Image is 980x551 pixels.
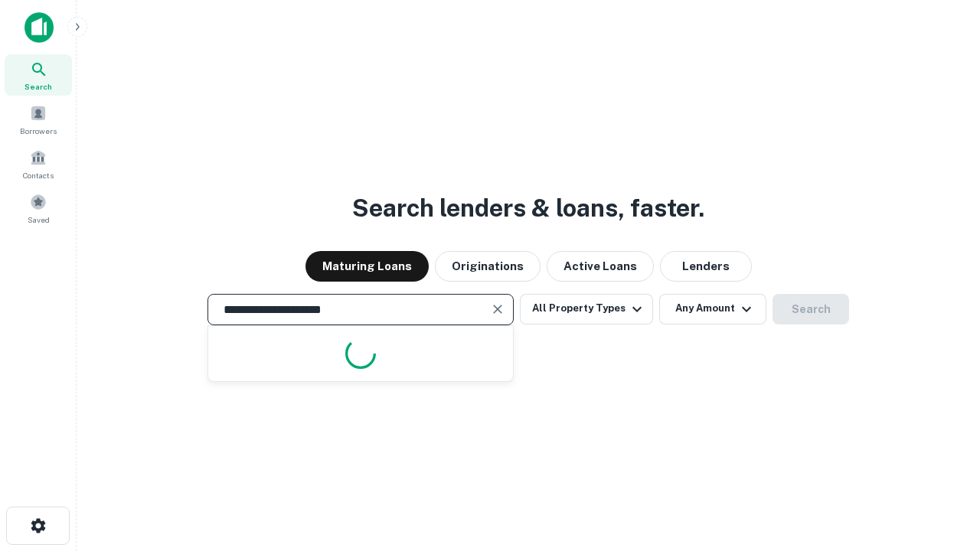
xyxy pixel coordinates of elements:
[20,125,57,137] span: Borrowers
[5,54,72,96] a: Search
[5,99,72,140] a: Borrowers
[5,187,72,229] a: Saved
[435,251,541,282] button: Originations
[23,169,54,181] span: Contacts
[352,190,704,227] h3: Search lenders & loans, faster.
[903,429,980,502] iframe: Chat Widget
[547,251,654,282] button: Active Loans
[659,294,766,324] button: Any Amount
[660,251,752,282] button: Lenders
[28,214,50,226] span: Saved
[5,143,72,184] a: Contacts
[24,12,54,43] img: capitalize-icon.png
[487,298,508,320] button: Clear
[305,251,429,282] button: Maturing Loans
[520,294,653,324] button: All Property Types
[24,80,52,93] span: Search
